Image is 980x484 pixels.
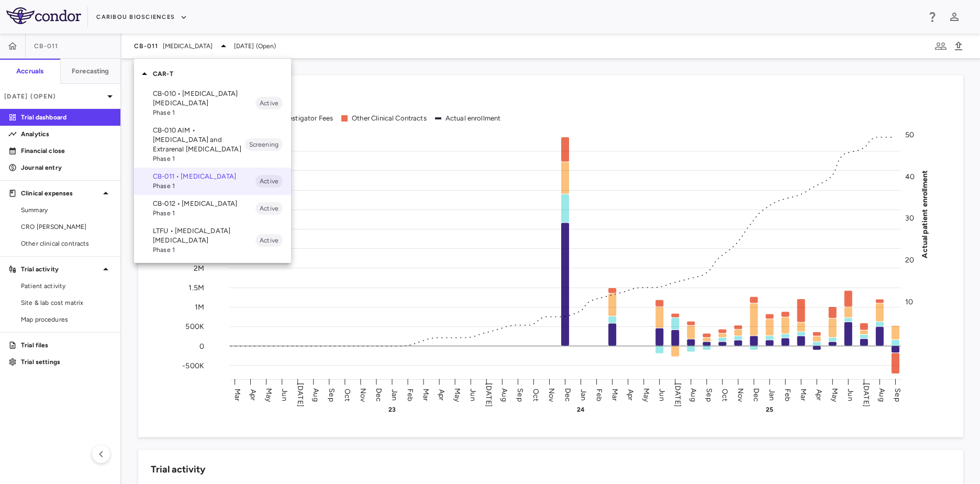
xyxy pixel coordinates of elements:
[153,172,255,181] p: CB-011 • [MEDICAL_DATA]
[134,195,291,222] div: CB-012 • [MEDICAL_DATA]Phase 1Active
[153,181,255,191] span: Phase 1
[134,63,291,85] div: CAR-T
[153,199,255,208] p: CB-012 • [MEDICAL_DATA]
[255,204,283,213] span: Active
[153,126,245,154] p: CB-010 AIM • [MEDICAL_DATA] and Extrarenal [MEDICAL_DATA]
[153,226,255,245] p: LTFU • [MEDICAL_DATA] [MEDICAL_DATA]
[153,154,245,163] span: Phase 1
[153,108,255,117] span: Phase 1
[255,98,283,108] span: Active
[153,69,291,79] p: CAR-T
[153,89,255,108] p: CB-010 • [MEDICAL_DATA] [MEDICAL_DATA]
[134,168,291,195] div: CB-011 • [MEDICAL_DATA]Phase 1Active
[245,140,283,149] span: Screening
[134,222,291,259] div: LTFU • [MEDICAL_DATA] [MEDICAL_DATA]Phase 1Active
[255,236,283,245] span: Active
[134,85,291,122] div: CB-010 • [MEDICAL_DATA] [MEDICAL_DATA]Phase 1Active
[153,245,255,255] span: Phase 1
[134,122,291,168] div: CB-010 AIM • [MEDICAL_DATA] and Extrarenal [MEDICAL_DATA]Phase 1Screening
[153,208,255,218] span: Phase 1
[255,177,283,186] span: Active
